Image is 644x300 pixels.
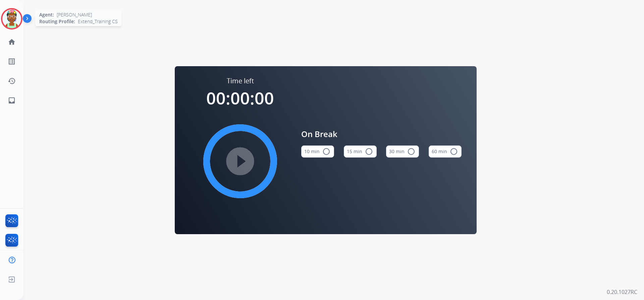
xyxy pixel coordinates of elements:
mat-icon: radio_button_unchecked [450,147,458,156]
mat-icon: radio_button_unchecked [407,147,415,156]
mat-icon: home [8,38,16,46]
span: Extend_Training CS [78,18,118,25]
button: 10 min [301,145,334,158]
button: 15 min [344,145,377,158]
mat-icon: history [8,77,16,85]
button: 30 min [386,145,419,158]
span: Agent: [39,11,54,18]
span: Routing Profile: [39,18,75,25]
button: 60 min [429,145,462,158]
img: avatar [2,9,21,28]
mat-icon: inbox [8,96,16,104]
span: On Break [301,128,462,140]
span: 00:00:00 [206,87,274,110]
mat-icon: radio_button_unchecked [322,147,330,156]
mat-icon: list_alt [8,57,16,66]
mat-icon: radio_button_unchecked [365,147,373,156]
span: [PERSON_NAME] [57,11,92,18]
p: 0.20.1027RC [607,288,637,296]
span: Time left [227,76,254,86]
